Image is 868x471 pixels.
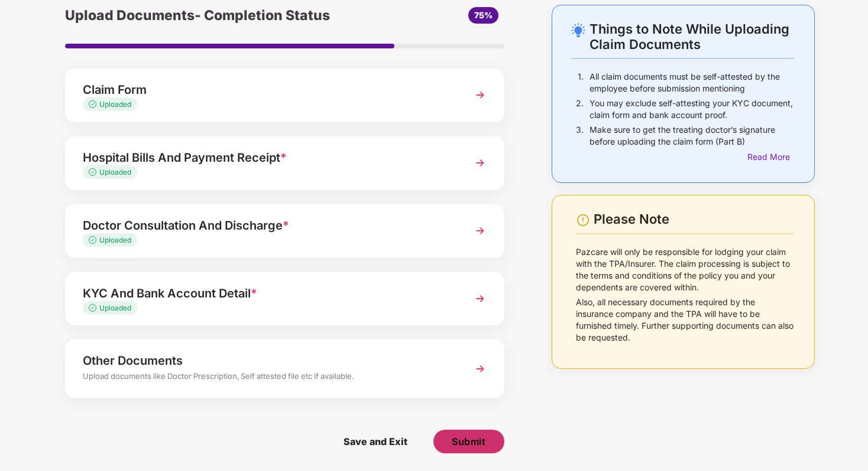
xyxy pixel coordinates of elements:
div: Upload Documents- Completion Status [65,5,358,26]
p: 3. [576,124,584,148]
p: All claim documents must be self-attested by the employee before submission mentioning [590,71,794,94]
span: 75% [474,10,493,20]
span: Uploaded [99,303,131,312]
p: 2. [576,97,584,121]
div: KYC And Bank Account Detail [83,284,453,303]
img: svg+xml;base64,PHN2ZyB4bWxucz0iaHR0cDovL3d3dy53My5vcmcvMjAwMC9zdmciIHdpZHRoPSIxMy4zMzMiIGhlaWdodD... [89,168,99,176]
div: Hospital Bills And Payment Receipt [83,148,453,167]
span: Uploaded [99,235,131,244]
span: Save and Exit [332,430,419,453]
span: Uploaded [99,168,131,176]
img: svg+xml;base64,PHN2ZyB4bWxucz0iaHR0cDovL3d3dy53My5vcmcvMjAwMC9zdmciIHdpZHRoPSIxMy4zMzMiIGhlaWdodD... [89,100,99,108]
p: 1. [578,71,584,94]
p: You may exclude self-attesting your KYC document, claim form and bank account proof. [590,97,794,121]
img: svg+xml;base64,PHN2ZyBpZD0iTmV4dCIgeG1sbnM9Imh0dHA6Ly93d3cudzMub3JnLzIwMDAvc3ZnIiB3aWR0aD0iMzYiIG... [469,152,491,174]
p: Pazcare will only be responsible for lodging your claim with the TPA/Insurer. The claim processin... [576,246,795,293]
span: Submit [452,435,485,448]
div: Read More [747,151,794,163]
div: Other Documents [83,351,453,370]
img: svg+xml;base64,PHN2ZyBpZD0iTmV4dCIgeG1sbnM9Imh0dHA6Ly93d3cudzMub3JnLzIwMDAvc3ZnIiB3aWR0aD0iMzYiIG... [469,358,491,380]
p: Also, all necessary documents required by the insurance company and the TPA will have to be furni... [576,296,795,344]
img: svg+xml;base64,PHN2ZyB4bWxucz0iaHR0cDovL3d3dy53My5vcmcvMjAwMC9zdmciIHdpZHRoPSIyNC4wOTMiIGhlaWdodD... [571,23,585,37]
div: Please Note [594,211,794,227]
img: svg+xml;base64,PHN2ZyBpZD0iTmV4dCIgeG1sbnM9Imh0dHA6Ly93d3cudzMub3JnLzIwMDAvc3ZnIiB3aWR0aD0iMzYiIG... [469,84,491,106]
p: Make sure to get the treating doctor’s signature before uploading the claim form (Part B) [590,124,794,148]
span: Uploaded [99,100,131,109]
button: Submit [433,430,504,453]
div: Things to Note While Uploading Claim Documents [590,21,794,52]
div: Doctor Consultation And Discharge [83,216,453,235]
img: svg+xml;base64,PHN2ZyB4bWxucz0iaHR0cDovL3d3dy53My5vcmcvMjAwMC9zdmciIHdpZHRoPSIxMy4zMzMiIGhlaWdodD... [89,236,99,244]
img: svg+xml;base64,PHN2ZyBpZD0iTmV4dCIgeG1sbnM9Imh0dHA6Ly93d3cudzMub3JnLzIwMDAvc3ZnIiB3aWR0aD0iMzYiIG... [469,288,491,309]
img: svg+xml;base64,PHN2ZyBpZD0iTmV4dCIgeG1sbnM9Imh0dHA6Ly93d3cudzMub3JnLzIwMDAvc3ZnIiB3aWR0aD0iMzYiIG... [469,220,491,241]
div: Upload documents like Doctor Prescription, Self attested file etc if available. [83,370,453,385]
img: svg+xml;base64,PHN2ZyB4bWxucz0iaHR0cDovL3d3dy53My5vcmcvMjAwMC9zdmciIHdpZHRoPSIxMy4zMzMiIGhlaWdodD... [89,304,99,312]
img: svg+xml;base64,PHN2ZyBpZD0iV2FybmluZ18tXzI0eDI0IiBkYXRhLW5hbWU9Ildhcm5pbmcgLSAyNHgyNCIgeG1sbnM9Im... [576,213,590,227]
div: Claim Form [83,80,453,99]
